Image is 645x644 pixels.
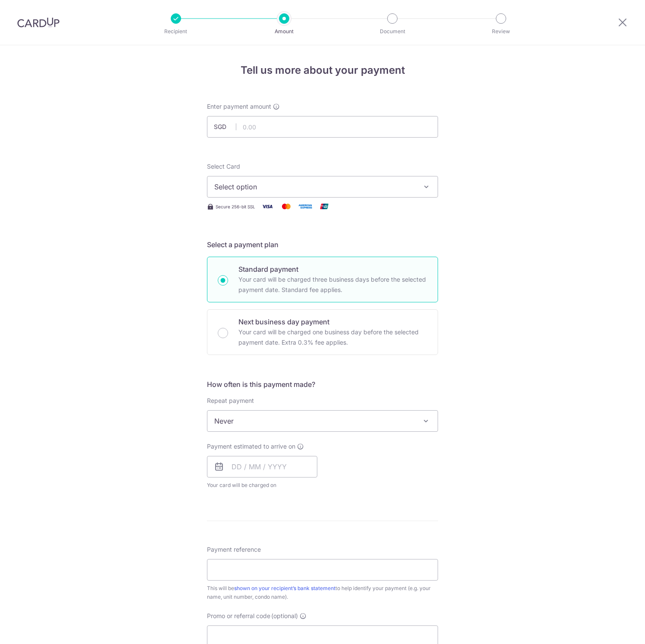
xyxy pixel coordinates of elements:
p: Review [469,27,533,36]
button: Select option [207,176,438,198]
p: Amount [252,27,316,36]
img: American Express [297,201,314,212]
a: shown on your recipient’s bank statement [234,585,335,591]
p: Your card will be charged three business days before the selected payment date. Standard fee appl... [238,274,427,295]
span: Never [207,410,438,432]
span: Payment reference [207,545,261,554]
span: (optional) [271,612,298,620]
p: Document [360,27,424,36]
span: Payment estimated to arrive on [207,442,295,451]
img: CardUp [17,17,59,28]
p: Next business day payment [238,317,427,327]
span: Secure 256-bit SSL [216,203,255,210]
span: SGD [214,123,236,131]
div: This will be to help identify your payment (e.g. your name, unit number, condo name). [207,584,438,601]
p: Recipient [144,27,208,36]
h4: Tell us more about your payment [207,63,438,78]
label: Repeat payment [207,396,254,405]
p: Your card will be charged one business day before the selected payment date. Extra 0.3% fee applies. [238,327,427,348]
span: Your card will be charged on [207,481,317,490]
img: Mastercard [278,201,295,212]
img: Union Pay [316,201,333,212]
h5: Select a payment plan [207,239,438,250]
h5: How often is this payment made? [207,379,438,390]
img: Visa [259,201,276,212]
span: translation missing: en.payables.payment_networks.credit_card.summary.labels.select_card [207,163,240,170]
span: Never [207,411,438,431]
p: Standard payment [238,264,427,274]
span: Select option [214,182,415,192]
input: DD / MM / YYYY [207,456,317,478]
iframe: Opens a widget where you can find more information [589,618,636,640]
input: 0.00 [207,116,438,138]
span: Promo or referral code [207,612,270,620]
span: Enter payment amount [207,102,271,111]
